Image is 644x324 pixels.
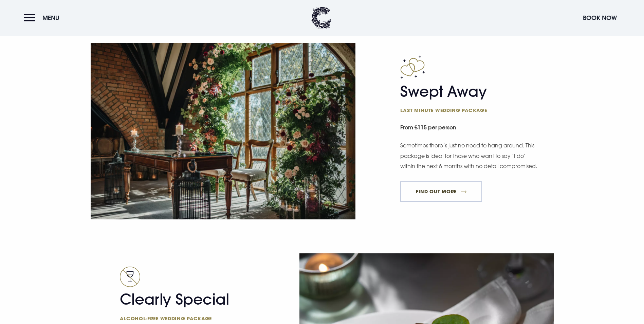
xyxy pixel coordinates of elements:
h2: Swept Away [400,83,533,114]
button: Menu [24,11,63,25]
span: Last minute wedding package [400,107,533,113]
span: Menu [42,14,59,22]
img: Block icon [400,55,425,79]
img: Ceremony table beside an arched window at a Wedding Venue Northern Ireland [91,43,355,219]
button: Book Now [579,11,620,25]
img: No alcohol icon [120,267,140,287]
h2: Clearly Special [120,290,252,322]
p: Sometimes there’s just no need to hang around. This package is ideal for those who want to say ‘I... [400,140,539,171]
img: Clandeboye Lodge [311,7,331,29]
small: From £115 per person [400,121,553,136]
span: Alcohol-free wedding package [120,315,252,322]
a: FIND OUT MORE [400,181,482,202]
